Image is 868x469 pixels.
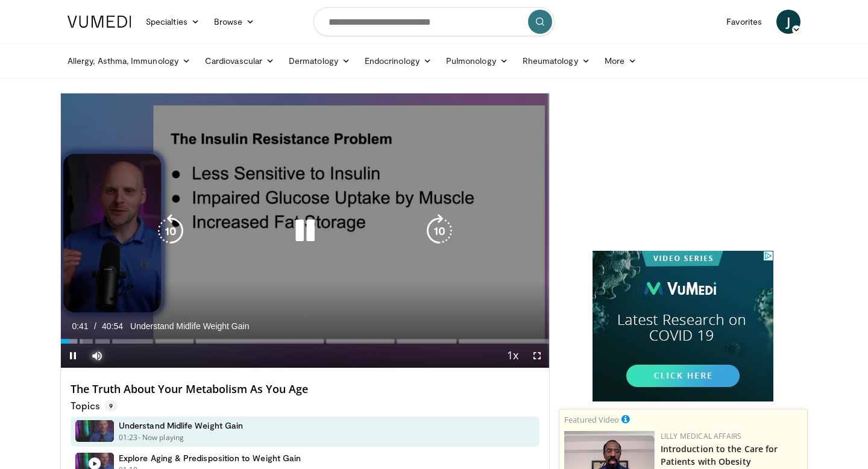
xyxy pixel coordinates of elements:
img: VuMedi Logo [68,16,131,28]
a: Dermatology [281,49,357,73]
p: 01:23 [119,432,138,443]
a: Rheumatology [515,49,597,73]
p: - Now playing [138,432,184,443]
h4: Understand Midlife Weight Gain [119,420,243,431]
span: / [94,321,96,331]
iframe: Advertisement [593,251,773,401]
a: Endocrinology [357,49,439,73]
h4: Explore Aging & Predisposition to Weight Gain [119,453,301,464]
a: Specialties [139,10,207,34]
button: Mute [85,344,109,368]
a: Lilly Medical Affairs [661,431,742,441]
a: Introduction to the Care for Patients with Obesity [661,443,778,467]
button: Playback Rate [501,344,525,368]
video-js: Video Player [61,93,549,368]
span: 0:41 [72,321,88,331]
a: Favorites [719,10,769,34]
button: Fullscreen [525,344,549,368]
span: 9 [104,400,118,412]
span: Understand Midlife Weight Gain [130,321,249,332]
span: 40:54 [102,321,123,331]
p: Topics [71,400,118,412]
small: Featured Video [564,414,619,425]
a: Pulmonology [439,49,515,73]
a: More [597,49,644,73]
a: Cardiovascular [198,49,281,73]
a: Allergy, Asthma, Immunology [60,49,198,73]
div: Progress Bar [61,339,549,344]
input: Search topics, interventions [313,7,555,36]
h4: The Truth About Your Metabolism As You Age [71,383,539,396]
a: Browse [207,10,262,34]
a: J [776,10,800,34]
button: Pause [61,344,85,368]
iframe: Advertisement [593,93,773,244]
